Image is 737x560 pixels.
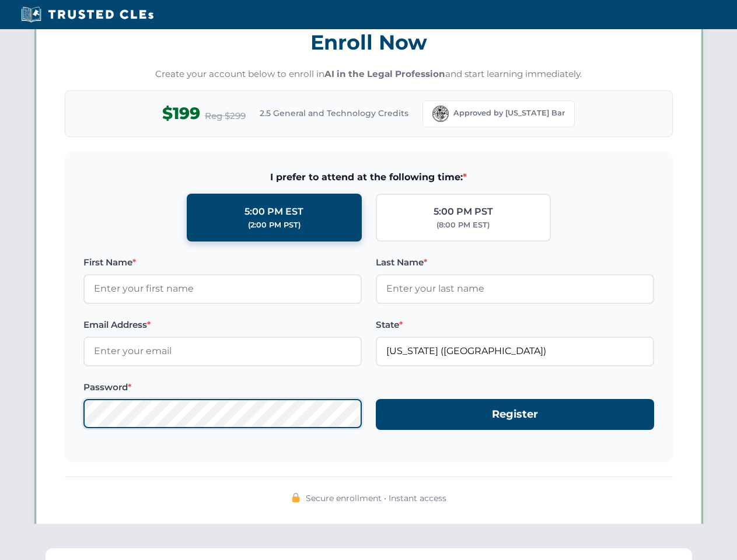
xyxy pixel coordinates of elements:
[453,107,565,119] span: Approved by [US_STATE] Bar
[65,24,673,61] h3: Enroll Now
[436,219,490,231] div: (8:00 PM EST)
[205,109,246,123] span: Reg $299
[83,318,362,332] label: Email Address
[83,337,362,366] input: Enter your email
[248,219,301,231] div: (2:00 PM PST)
[324,68,445,79] strong: AI in the Legal Profession
[83,380,362,394] label: Password
[162,100,200,127] span: $199
[260,107,408,120] span: 2.5 General and Technology Credits
[18,6,157,23] img: Trusted CLEs
[376,274,654,303] input: Enter your last name
[291,493,301,502] img: 🔒
[83,256,362,269] label: First Name
[376,337,654,366] input: Florida (FL)
[83,274,362,303] input: Enter your first name
[376,318,654,332] label: State
[376,256,654,269] label: Last Name
[306,492,446,505] span: Secure enrollment • Instant access
[65,68,673,81] p: Create your account below to enroll in and start learning immediately.
[244,204,303,219] div: 5:00 PM EST
[376,399,654,430] button: Register
[434,204,493,219] div: 5:00 PM PST
[432,106,449,122] img: Florida Bar
[83,170,654,185] span: I prefer to attend at the following time:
